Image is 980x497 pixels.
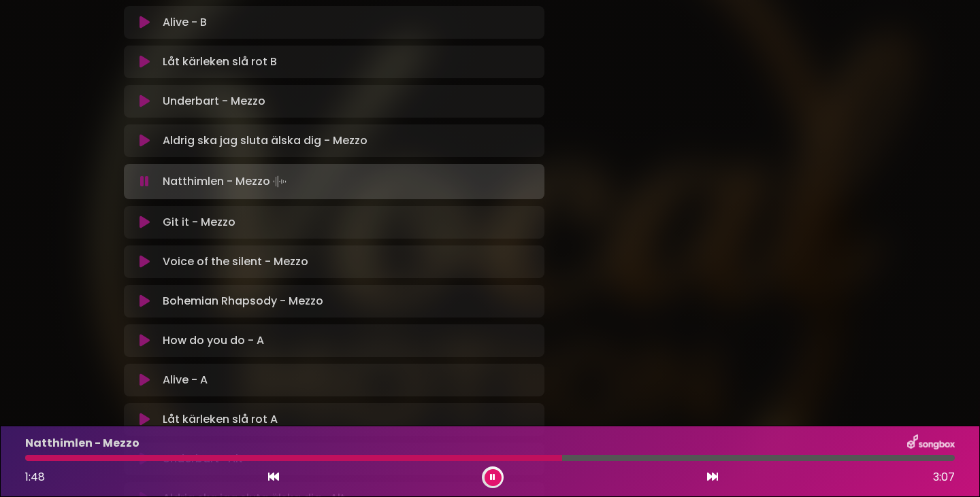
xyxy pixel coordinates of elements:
[163,172,289,191] p: Natthimlen - Mezzo
[163,332,264,349] p: How do you do - A
[25,435,140,451] p: Natthimlen - Mezzo
[163,254,308,270] p: Voice of the silent - Mezzo
[163,372,208,388] p: Alive - A
[907,434,955,452] img: songbox-logo-white.png
[163,293,323,309] p: Bohemian Rhapsody - Mezzo
[163,214,235,230] p: Git it - Mezzo
[163,14,207,31] p: Alive - B
[163,133,367,149] p: Aldrig ska jag sluta älska dig - Mezzo
[163,93,265,109] p: Underbart - Mezzo
[270,172,289,191] img: waveform4.gif
[933,469,955,485] span: 3:07
[25,469,45,485] span: 1:48
[163,411,278,428] p: Låt kärleken slå rot A
[163,54,277,70] p: Låt kärleken slå rot B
